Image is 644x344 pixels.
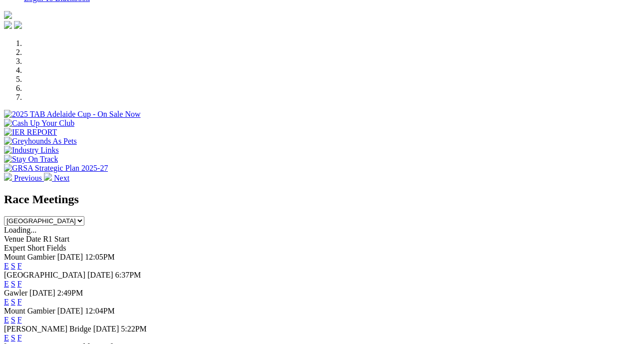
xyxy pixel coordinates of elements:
[4,289,27,297] span: Gawler
[57,253,83,261] span: [DATE]
[17,262,22,270] a: F
[4,334,9,342] a: E
[4,174,44,182] a: Previous
[85,253,115,261] span: 12:05PM
[4,325,91,333] span: [PERSON_NAME] Bridge
[17,298,22,306] a: F
[11,334,15,342] a: S
[27,244,45,252] span: Short
[4,164,108,173] img: GRSA Strategic Plan 2025-27
[4,137,77,146] img: Greyhounds As Pets
[17,334,22,342] a: F
[44,173,52,181] img: chevron-right-pager-white.svg
[4,271,85,279] span: [GEOGRAPHIC_DATA]
[4,110,141,119] img: 2025 TAB Adelaide Cup - On Sale Now
[57,307,83,315] span: [DATE]
[14,21,22,29] img: twitter.svg
[11,298,15,306] a: S
[29,289,55,297] span: [DATE]
[4,226,36,234] span: Loading...
[4,11,12,19] img: logo-grsa-white.png
[11,280,15,288] a: S
[11,316,15,324] a: S
[4,316,9,324] a: E
[17,280,22,288] a: F
[17,316,22,324] a: F
[85,307,115,315] span: 12:04PM
[4,119,74,128] img: Cash Up Your Club
[4,253,55,261] span: Mount Gambier
[4,21,12,29] img: facebook.svg
[4,262,9,270] a: E
[4,128,57,137] img: IER REPORT
[115,271,141,279] span: 6:37PM
[43,235,69,243] span: R1 Start
[87,271,113,279] span: [DATE]
[4,146,59,155] img: Industry Links
[93,325,119,333] span: [DATE]
[57,289,83,297] span: 2:49PM
[4,244,25,252] span: Expert
[54,174,69,182] span: Next
[14,174,42,182] span: Previous
[4,280,9,288] a: E
[4,155,58,164] img: Stay On Track
[46,244,66,252] span: Fields
[26,235,41,243] span: Date
[4,235,24,243] span: Venue
[11,262,15,270] a: S
[121,325,147,333] span: 5:22PM
[4,307,55,315] span: Mount Gambier
[4,173,12,181] img: chevron-left-pager-white.svg
[4,193,640,206] h2: Race Meetings
[4,298,9,306] a: E
[44,174,69,182] a: Next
